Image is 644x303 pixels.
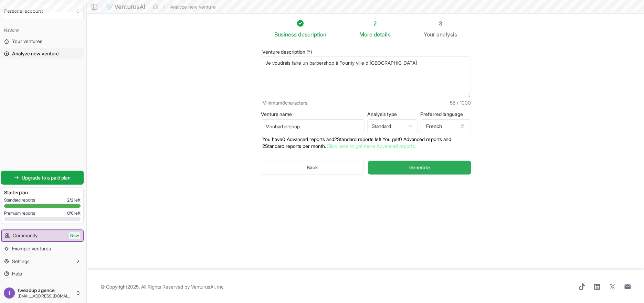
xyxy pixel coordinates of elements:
[23,174,72,181] span: Upgrade to a paid plan
[14,257,31,264] span: Settings
[3,267,85,278] a: Help
[263,99,309,106] span: Minimum 8 characters.
[450,99,471,106] span: 55 / 1000
[70,231,82,238] span: New
[19,292,74,298] span: [EMAIL_ADDRESS][DOMAIN_NAME]
[6,197,37,202] span: Standard reports
[424,30,435,39] span: Your
[327,143,416,149] a: Click here to get more Advanced reports.
[14,38,44,45] span: Your ventures
[14,231,39,238] span: Community
[3,229,84,240] a: CommunityNew
[409,164,430,171] span: Generate
[3,255,85,266] button: Settings
[14,245,52,251] span: Example ventures
[3,284,85,300] button: tweadup agence[EMAIL_ADDRESS][DOMAIN_NAME]
[360,19,391,28] div: 2
[424,19,457,28] div: 3
[192,283,224,289] a: VenturusAI, Inc
[374,31,391,38] span: details
[6,188,82,195] h3: Starter plan
[68,210,82,215] span: 0 / 0 left
[421,119,471,133] button: French
[262,56,471,97] textarea: Je voudrais faire un barbershop à Founty ville d'[GEOGRAPHIC_DATA]
[421,111,471,116] label: Preferred language
[262,50,471,54] label: Venture description (*)
[262,160,365,174] button: Back
[262,136,471,149] p: You have 0 Advanced reports and 2 Standard reports left. Y ou get 0 Advanced reports and 2 Standa...
[14,50,60,57] span: Analyze new venture
[368,160,471,174] button: Generate
[14,269,24,276] span: Help
[262,119,365,133] input: Optional venture name
[3,36,85,47] a: Your ventures
[275,30,297,39] span: Business
[19,286,74,292] span: tweadup agence
[3,242,85,253] a: Example ventures
[3,25,85,36] div: Platform
[299,31,327,38] span: description
[6,210,37,215] span: Premium reports
[262,111,365,116] label: Venture name
[3,170,85,184] a: Upgrade to a paid plan
[368,111,418,116] label: Analysis type
[6,286,17,297] img: ACg8ocLAWKda8smdlrfDLnHDckuru6l4X1mD-3JIWBRpThu7ztkn6A=s96-c
[3,48,85,59] a: Analyze new venture
[68,197,82,202] span: 2 / 2 left
[102,282,225,289] span: © Copyright 2025 . All Rights Reserved by .
[436,31,457,38] span: analysis
[360,30,373,39] span: More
